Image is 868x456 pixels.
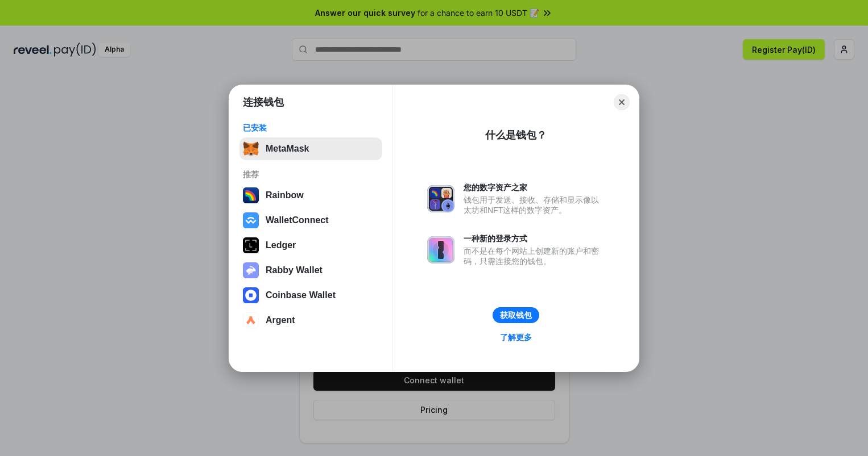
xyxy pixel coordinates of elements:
div: WalletConnect [266,215,329,225]
img: svg+xml,%3Csvg%20width%3D%22120%22%20height%3D%22120%22%20viewBox%3D%220%200%20120%20120%22%20fil... [243,187,259,203]
a: 了解更多 [493,330,539,345]
div: 推荐 [243,169,379,179]
div: 而不是在每个网站上创建新的账户和密码，只需连接您的钱包。 [464,246,605,266]
button: Ledger [239,234,382,257]
img: svg+xml,%3Csvg%20xmlns%3D%22http%3A%2F%2Fwww.w3.org%2F2000%2Fsvg%22%20fill%3D%22none%22%20viewBox... [243,262,259,278]
img: svg+xml,%3Csvg%20xmlns%3D%22http%3A%2F%2Fwww.w3.org%2F2000%2Fsvg%22%20fill%3D%22none%22%20viewBox... [427,185,454,212]
div: 已安装 [243,123,379,133]
h1: 连接钱包 [243,95,284,109]
img: svg+xml,%3Csvg%20width%3D%2228%22%20height%3D%2228%22%20viewBox%3D%220%200%2028%2028%22%20fill%3D... [243,287,259,303]
div: Rabby Wallet [266,265,323,275]
button: 获取钱包 [493,307,539,323]
div: 什么是钱包？ [485,128,547,142]
div: Argent [266,315,295,325]
button: Close [614,94,630,110]
div: MetaMask [266,144,309,154]
div: Coinbase Wallet [266,290,336,300]
button: MetaMask [239,137,382,160]
button: Rainbow [239,184,382,207]
img: svg+xml,%3Csvg%20width%3D%2228%22%20height%3D%2228%22%20viewBox%3D%220%200%2028%2028%22%20fill%3D... [243,312,259,328]
img: svg+xml,%3Csvg%20width%3D%2228%22%20height%3D%2228%22%20viewBox%3D%220%200%2028%2028%22%20fill%3D... [243,212,259,228]
button: Rabby Wallet [239,259,382,282]
div: 了解更多 [500,332,532,342]
img: svg+xml,%3Csvg%20fill%3D%22none%22%20height%3D%2233%22%20viewBox%3D%220%200%2035%2033%22%20width%... [243,141,259,157]
div: 您的数字资产之家 [464,182,605,193]
button: Coinbase Wallet [239,284,382,307]
button: Argent [239,309,382,332]
img: svg+xml,%3Csvg%20xmlns%3D%22http%3A%2F%2Fwww.w3.org%2F2000%2Fsvg%22%20width%3D%2228%22%20height%3... [243,237,259,253]
div: 一种新的登录方式 [464,233,605,244]
div: 获取钱包 [500,310,532,320]
button: WalletConnect [239,209,382,232]
img: svg+xml,%3Csvg%20xmlns%3D%22http%3A%2F%2Fwww.w3.org%2F2000%2Fsvg%22%20fill%3D%22none%22%20viewBox... [427,236,454,263]
div: 钱包用于发送、接收、存储和显示像以太坊和NFT这样的数字资产。 [464,195,605,215]
div: Rainbow [266,190,304,200]
div: Ledger [266,240,296,250]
